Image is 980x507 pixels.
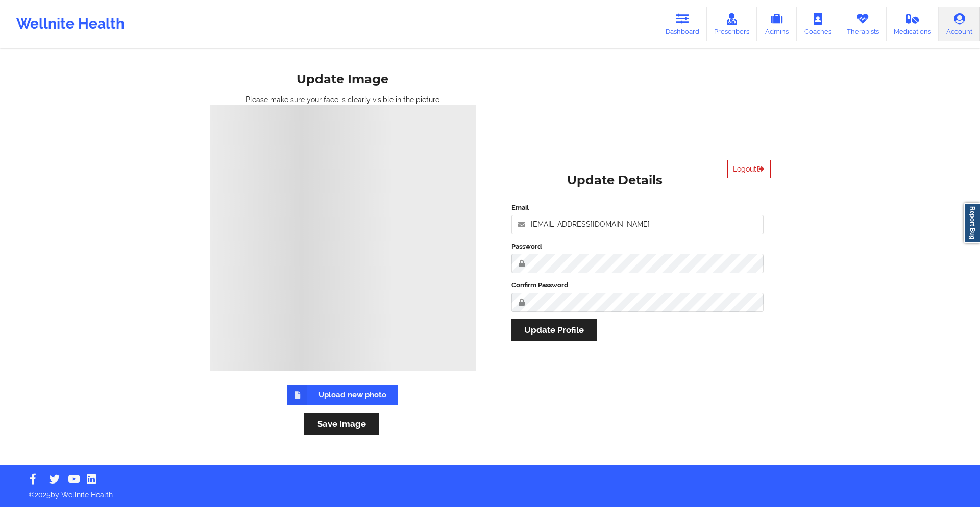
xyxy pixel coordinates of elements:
[511,319,597,341] button: Update Profile
[707,7,757,41] a: Prescribers
[658,7,707,41] a: Dashboard
[839,7,887,41] a: Therapists
[21,482,959,500] p: © 2025 by Wellnite Health
[757,7,797,41] a: Admins
[887,7,939,41] a: Medications
[567,173,663,188] div: Update Details
[511,280,764,291] label: Confirm Password
[511,242,764,252] label: Password
[297,71,388,87] div: Update Image
[727,160,771,178] button: Logout
[304,413,378,435] button: Save Image
[797,7,839,41] a: Coaches
[939,7,980,41] a: Account
[511,215,764,234] input: Email address
[964,203,980,243] a: Report Bug
[287,385,398,404] label: Upload new photo
[210,94,476,105] div: Please make sure your face is clearly visible in the picture
[511,203,764,213] label: Email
